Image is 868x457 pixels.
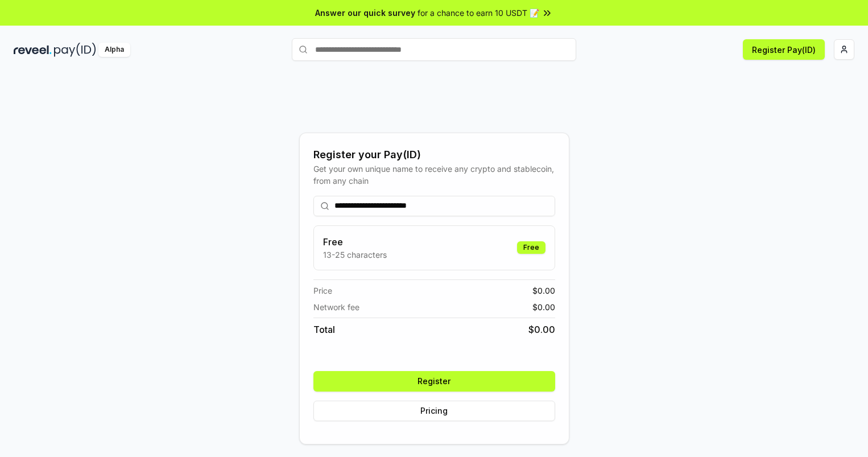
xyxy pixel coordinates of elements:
[313,285,332,297] span: Price
[517,241,545,254] div: Free
[532,285,555,297] span: $ 0.00
[323,249,387,261] p: 13-25 characters
[313,401,555,421] button: Pricing
[743,39,825,60] button: Register Pay(ID)
[418,7,539,19] span: for a chance to earn 10 USDT 📝
[315,7,415,19] span: Answer our quick survey
[313,323,335,336] span: Total
[98,43,130,57] div: Alpha
[313,301,359,313] span: Network fee
[54,43,96,57] img: pay_id
[532,301,555,313] span: $ 0.00
[313,163,555,187] div: Get your own unique name to receive any crypto and stablecoin, from any chain
[313,147,555,163] div: Register your Pay(ID)
[14,43,52,57] img: reveel_dark
[528,323,555,336] span: $ 0.00
[313,371,555,392] button: Register
[323,235,387,249] h3: Free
